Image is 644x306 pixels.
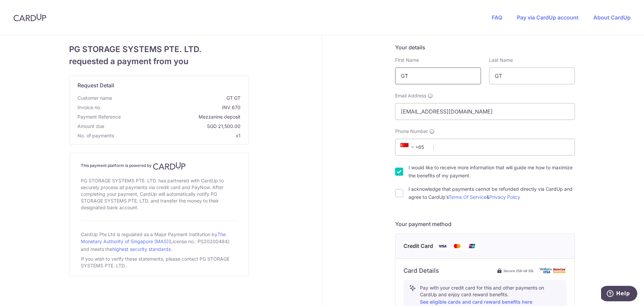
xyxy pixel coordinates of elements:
span: Customer name [77,95,112,101]
div: PG STORAGE SYSTEMS PTE. LTD. has partnered with CardUp to securely process all payments via credi... [81,176,237,212]
span: Email Address [395,92,426,99]
div: CardUp Pte Ltd is regulated as a Major Payment Institution by (License no.: PS20200484) and meets... [81,229,237,254]
h4: This payment platform is powered by [81,162,237,170]
span: Credit Card [404,242,433,250]
input: Last name [489,68,575,84]
input: First name [395,68,481,84]
a: See eligible cards and card reward benefits here [420,299,532,305]
span: PG STORAGE SYSTEMS PTE. LTD. [69,43,249,55]
img: CardUp [153,162,186,170]
span: Invoice no. [77,104,101,111]
span: translation missing: en.request_detail [77,82,114,89]
img: Visa [436,242,449,250]
h6: Card Details [404,267,439,275]
a: Terms Of Service [448,194,486,200]
span: translation missing: en.payment_reference [77,114,121,120]
a: Privacy Policy [489,194,520,200]
span: Mezzanine deposit [123,114,240,120]
span: Secure 256-bit SSL [503,268,534,273]
span: INV 670 [104,104,240,111]
a: About CardUp [593,14,631,21]
span: +65 [398,143,429,151]
img: Union Pay [465,242,479,250]
label: First Name [395,57,419,63]
label: Last Name [489,57,513,63]
span: Amount due [77,123,104,130]
h5: Your details [395,43,575,51]
img: CardUp [13,13,46,21]
iframe: Opens a widget where you can find more information [601,286,637,303]
a: FAQ [492,14,502,21]
a: Pay via CardUp account [517,14,579,21]
img: card secure [540,268,567,273]
span: No. of payments [77,132,114,139]
img: Mastercard [450,242,464,250]
a: highest security standards [112,246,171,252]
span: requested a payment from you [69,55,249,68]
h5: Your payment method [395,220,575,228]
p: Pay with your credit card for this and other payments on CardUp and enjoy card reward benefits. [420,285,561,306]
span: GT GT [115,95,240,101]
span: SGD 21,500.00 [107,123,240,130]
span: x1 [236,133,240,138]
span: +65 [400,143,417,151]
label: I acknowledge that payments cannot be refunded directly via CardUp and agree to CardUp’s & [409,185,575,201]
label: I would like to receive more information that will guide me how to maximize the benefits of my pa... [409,164,575,180]
input: Email address [395,103,575,120]
div: If you wish to verify these statements, please contact PG STORAGE SYSTEMS PTE. LTD.. [81,254,237,270]
span: Phone Number [395,128,428,135]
